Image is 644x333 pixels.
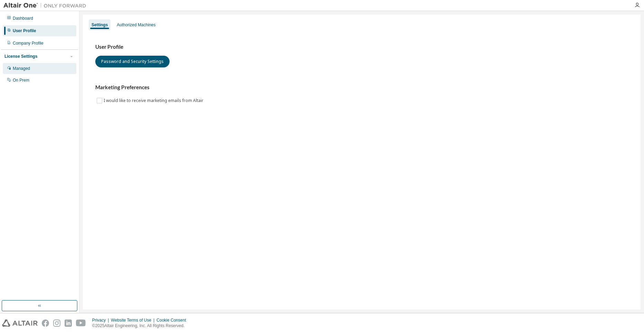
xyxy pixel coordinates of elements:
h3: Marketing Preferences [95,84,628,91]
img: facebook.svg [42,320,49,327]
div: Managed [13,66,30,71]
img: Altair One [3,2,90,9]
div: Authorized Machines [117,22,155,28]
h3: User Profile [95,44,628,50]
div: License Settings [4,54,37,59]
div: Privacy [92,317,111,323]
img: linkedin.svg [65,320,72,327]
div: On Prem [13,77,29,83]
div: Settings [92,22,108,28]
div: Dashboard [13,16,33,21]
img: instagram.svg [53,320,60,327]
div: Cookie Consent [156,317,190,323]
div: Company Profile [13,40,44,46]
img: altair_logo.svg [2,320,38,327]
img: youtube.svg [76,320,86,327]
div: User Profile [13,28,36,34]
label: I would like to receive marketing emails from Altair [104,96,205,105]
button: Password and Security Settings [95,56,170,67]
div: Website Terms of Use [111,317,156,323]
p: © 2025 Altair Engineering, Inc. All Rights Reserved. [92,323,190,329]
